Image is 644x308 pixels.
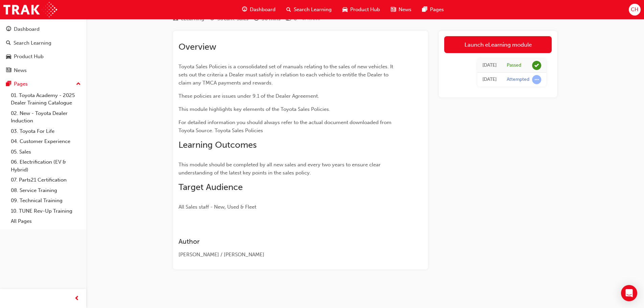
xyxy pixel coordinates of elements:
a: News [3,64,84,77]
span: This module should be completed by all new sales and every two years to ensure clear understandin... [178,162,382,176]
a: 06. Electrification (EV & Hybrid) [8,157,84,175]
a: 04. Customer Experience [8,136,84,147]
span: These policies are issues under 9.1 of the Dealer Agreement. [178,93,319,99]
a: 09. Technical Training [8,195,84,206]
div: Thu Aug 28 2025 10:49:15 GMT+1000 (Australian Eastern Standard Time) [482,62,497,69]
div: News [14,67,27,74]
span: pages-icon [422,5,427,14]
div: Dashboard [14,25,40,33]
span: learningRecordVerb_ATTEMPT-icon [532,75,541,84]
a: guage-iconDashboard [237,3,281,17]
div: Pages [14,80,28,88]
span: learningResourceType_ELEARNING-icon [173,16,178,22]
span: car-icon [6,54,11,60]
span: search-icon [286,5,291,14]
button: Pages [3,78,84,90]
h3: Author [178,238,398,245]
a: All Pages [8,216,84,227]
span: prev-icon [74,294,79,303]
div: Thu Aug 28 2025 10:39:10 GMT+1000 (Australian Eastern Standard Time) [482,76,497,84]
a: 02. New - Toyota Dealer Induction [8,108,84,126]
div: Attempted [507,76,529,83]
div: Open Intercom Messenger [621,285,637,301]
a: 05. Sales [8,147,84,157]
a: Dashboard [3,23,84,35]
span: Dashboard [250,6,276,14]
span: up-icon [76,80,81,89]
button: DashboardSearch LearningProduct HubNews [3,22,84,78]
a: Launch eLearning module [444,36,552,53]
span: CH [631,6,638,14]
span: pages-icon [6,81,11,87]
span: News [399,6,411,14]
span: car-icon [342,5,348,14]
span: Search Learning [294,6,332,14]
a: Search Learning [3,37,84,49]
button: CH [629,4,641,16]
span: clock-icon [254,16,259,22]
span: All Sales staff - New, Used & Fleet [178,204,256,210]
span: guage-icon [6,26,11,32]
span: This module highlights key elements of the Toyota Sales Policies. [178,106,330,112]
span: search-icon [6,40,11,46]
a: pages-iconPages [417,3,449,17]
a: car-iconProduct Hub [337,3,385,17]
div: Passed [507,62,521,69]
span: news-icon [6,68,11,74]
span: money-icon [286,16,291,22]
a: 10. TUNE Rev-Up Training [8,206,84,216]
span: Learning Outcomes [178,140,257,150]
a: Product Hub [3,50,84,63]
span: Pages [430,6,444,14]
span: For detailed information you should always refer to the actual document downloaded from Toyota So... [178,119,393,134]
span: Product Hub [350,6,380,14]
img: Trak [3,2,57,17]
div: Search Learning [14,39,51,47]
div: [PERSON_NAME] / [PERSON_NAME] [178,251,398,259]
span: learningRecordVerb_PASS-icon [532,61,541,70]
span: guage-icon [242,5,247,14]
a: news-iconNews [385,3,417,17]
a: 07. Parts21 Certification [8,175,84,185]
div: Product Hub [14,53,44,61]
a: 08. Service Training [8,185,84,196]
span: news-icon [391,5,396,14]
span: Overview [178,42,216,52]
a: 01. Toyota Academy - 2025 Dealer Training Catalogue [8,90,84,108]
a: search-iconSearch Learning [281,3,337,17]
span: Target Audience [178,182,243,192]
a: 03. Toyota For Life [8,126,84,137]
span: target-icon [210,16,215,22]
span: Toyota Sales Policies is a consolidated set of manuals relating to the sales of new vehicles. It ... [178,64,395,86]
